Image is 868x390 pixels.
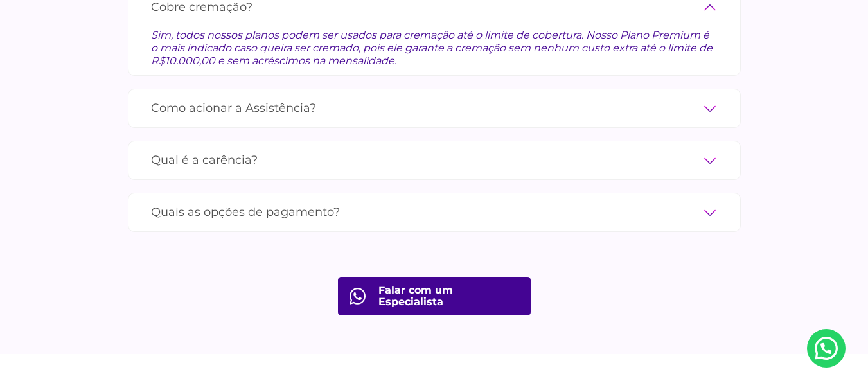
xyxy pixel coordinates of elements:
[151,201,718,224] label: Quais as opções de pagamento?
[151,19,718,67] div: Sim, todos nossos planos podem ser usados para cremação até o limite de cobertura. Nosso Plano Pr...
[350,288,366,305] img: fale com consultor
[338,277,531,315] a: Falar com um Especialista
[151,149,718,172] label: Qual é a carência?
[807,329,846,368] a: Nosso Whatsapp
[151,97,718,120] label: Como acionar a Assistência?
